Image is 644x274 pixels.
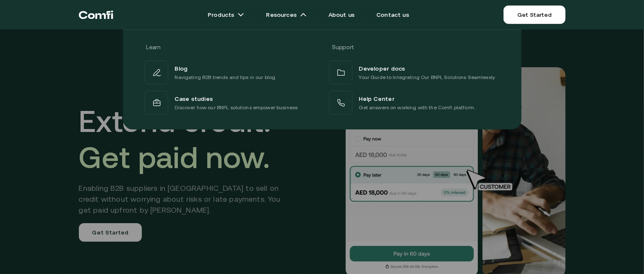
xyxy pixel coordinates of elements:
[146,44,161,50] span: Learn
[359,73,495,82] p: Your Guide to Integrating Our BNPL Solutions Seamlessly
[175,103,298,112] p: Discover how our BNPL solutions empower business
[143,59,317,86] a: BlogNavigating B2B trends and tips in our blog
[237,11,244,18] img: arrow icons
[318,6,365,23] a: About us
[366,6,419,23] a: Contact us
[300,11,307,18] img: arrow icons
[175,93,213,103] span: Case studies
[359,93,394,103] span: Help Center
[327,59,501,86] a: Developer docsYour Guide to Integrating Our BNPL Solutions Seamlessly
[359,103,475,112] p: Get answers on working with the Comfi platform.
[256,6,316,23] a: Resourcesarrow icons
[175,63,188,73] span: Blog
[503,5,565,24] a: Get Started
[359,63,405,73] span: Developer docs
[79,2,113,27] a: Return to the top of the Comfi home page
[327,89,501,116] a: Help CenterGet answers on working with the Comfi platform.
[175,73,276,82] p: Navigating B2B trends and tips in our blog
[332,44,355,50] span: Support
[143,89,317,116] a: Case studiesDiscover how our BNPL solutions empower business
[198,6,254,23] a: Productsarrow icons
